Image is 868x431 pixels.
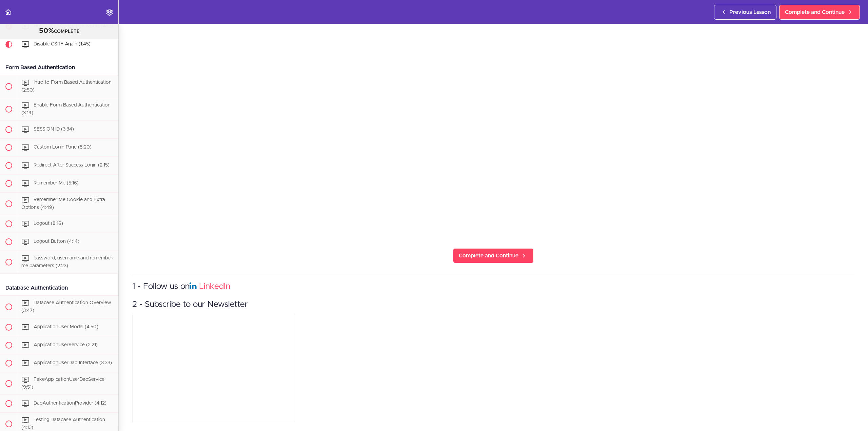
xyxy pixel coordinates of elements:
[21,103,111,115] span: Enable Form Based Authentication (3:19)
[21,197,105,210] span: Remember Me Cookie and Extra Options (4:49)
[779,5,860,20] a: Complete and Continue
[21,418,105,430] span: Testing Database Authentication (4:13)
[34,239,79,244] span: Logout Button (4:14)
[39,27,54,34] span: 50%
[34,42,91,47] span: Disable CSRF Again (1:45)
[34,360,112,365] span: ApplicationUserDao Interface (3:33)
[132,299,854,310] h3: 2 - Subscribe to our Newsletter
[34,145,92,150] span: Custom Login Page (8:20)
[105,8,114,16] svg: Settings Menu
[34,221,63,226] span: Logout (8:16)
[4,8,12,16] svg: Back to course curriculum
[21,377,104,390] span: FakeApplicationUserDaoService (9:51)
[785,8,845,16] span: Complete and Continue
[714,5,776,20] a: Previous Lesson
[34,181,79,185] span: Remember Me (5:16)
[8,27,110,36] div: COMPLETE
[21,80,112,93] span: Intro to Form Based Authentication (2:50)
[21,256,113,269] span: password, username and remember-me parameters (2:23)
[199,282,230,291] a: LinkedIn
[132,281,854,292] h3: 1 - Follow us on
[34,342,98,347] span: ApplicationUserService (2:21)
[729,8,771,16] span: Previous Lesson
[34,127,74,132] span: SESSION ID (3:34)
[34,401,106,406] span: DaoAuthenticationProvider (4:12)
[34,163,110,168] span: Redirect After Success Login (2:15)
[34,325,98,329] span: ApplicationUser Model (4:50)
[21,300,111,313] span: Database Authentication Overview (3:47)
